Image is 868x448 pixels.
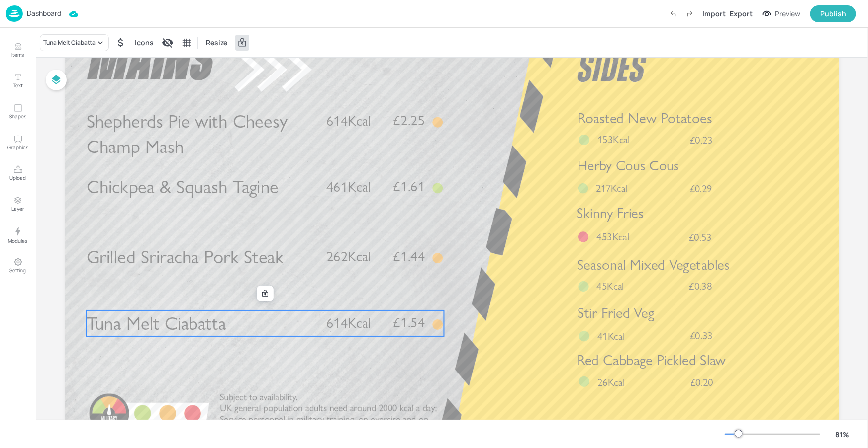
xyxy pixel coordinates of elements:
[160,35,176,51] div: Display condition
[43,38,96,47] div: Tuna Melt Ciabatta
[204,37,229,48] span: Resize
[596,280,624,293] span: 45Kcal
[702,8,726,19] div: Import
[820,8,846,19] div: Publish
[578,109,712,127] span: Roasted New Potatoes
[86,245,283,268] span: Grilled Sriracha Pork Steak
[578,304,654,322] span: Stir Fried Veg
[326,248,371,265] span: 262Kcal
[597,330,625,343] span: 41Kcal
[665,5,681,22] label: Undo (Ctrl + Z)
[393,249,425,263] span: £1.44
[830,429,854,440] div: 81 %
[578,157,679,174] span: Herby Cous Cous
[86,110,287,158] span: Shepherds Pie with Cheesy Champ Mash
[689,331,712,341] span: £0.33
[393,316,425,330] span: £1.54
[133,35,156,51] div: Icons
[577,205,644,222] span: Skinny Fries
[326,178,371,195] span: 461Kcal
[775,8,800,19] div: Preview
[113,35,129,51] div: Hide symbol
[596,182,627,194] span: 217Kcal
[597,376,625,389] span: 26Kcal
[757,6,806,21] button: Preview
[689,281,712,291] span: £0.38
[690,183,712,193] span: £0.29
[393,114,425,128] span: £2.25
[597,133,630,146] span: 153Kcal
[596,230,629,243] span: 453Kcal
[86,176,279,198] span: Chickpea & Squash Tagine
[577,256,729,273] span: Seasonal Mixed Vegetables
[810,5,856,22] button: Publish
[86,312,226,334] span: Tuna Melt Ciabatta
[681,5,698,22] label: Redo (Ctrl + Y)
[27,10,61,17] p: Dashboard
[393,179,425,193] span: £1.61
[689,232,712,242] span: £0.53
[326,112,371,129] span: 614Kcal
[689,135,712,145] span: £0.23
[730,8,753,19] div: Export
[577,352,726,369] span: Red Cabbage Pickled Slaw
[326,315,371,332] span: 614Kcal
[6,5,23,22] img: logo-86c26b7e.jpg
[690,377,713,388] span: £0.20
